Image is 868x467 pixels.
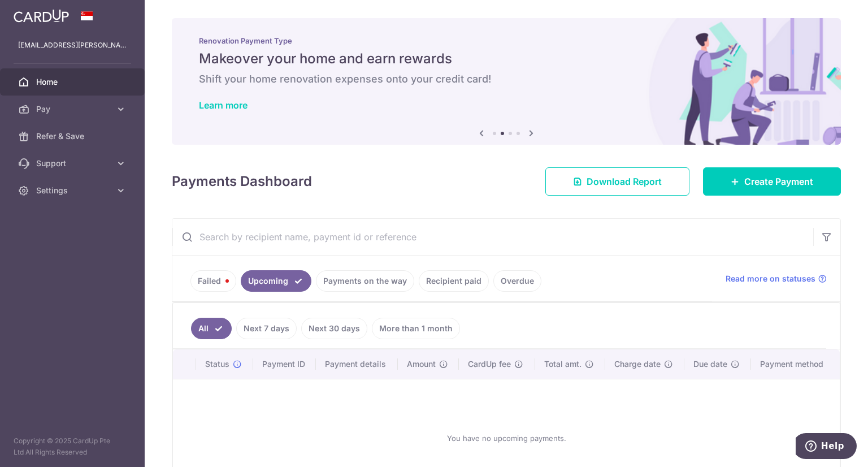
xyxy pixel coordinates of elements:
span: Charge date [614,358,661,370]
th: Payment method [751,349,840,379]
span: Pay [36,103,111,115]
span: Refer & Save [36,131,111,142]
a: Next 7 days [236,318,297,339]
th: Payment details [316,349,398,379]
img: Renovation banner [172,18,841,145]
th: Payment ID [253,349,316,379]
a: Upcoming [241,270,311,292]
span: Read more on statuses [726,273,815,284]
a: More than 1 month [372,318,460,339]
a: Read more on statuses [726,273,827,284]
span: Download Report [587,175,662,188]
a: Recipient paid [419,270,489,292]
h6: Shift your home renovation expenses onto your credit card! [199,72,814,86]
img: CardUp [14,9,69,23]
span: Home [36,76,111,88]
span: Status [205,358,229,370]
span: Create Payment [744,175,813,188]
span: Total amt. [544,358,581,370]
a: Download Report [545,167,689,196]
a: Learn more [199,100,248,111]
a: Next 30 days [301,318,367,339]
a: Failed [190,270,236,292]
p: [EMAIL_ADDRESS][PERSON_NAME][DOMAIN_NAME] [18,40,127,51]
span: Due date [693,358,727,370]
span: CardUp fee [468,358,511,370]
a: Payments on the way [316,270,414,292]
a: Overdue [493,270,541,292]
h5: Makeover your home and earn rewards [199,50,814,68]
span: Amount [407,358,436,370]
span: Settings [36,185,111,196]
h4: Payments Dashboard [172,171,312,192]
input: Search by recipient name, payment id or reference [172,219,813,255]
span: Support [36,158,111,169]
p: Renovation Payment Type [199,36,814,45]
iframe: Opens a widget where you can find more information [796,433,857,461]
a: Create Payment [703,167,841,196]
a: All [191,318,232,339]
